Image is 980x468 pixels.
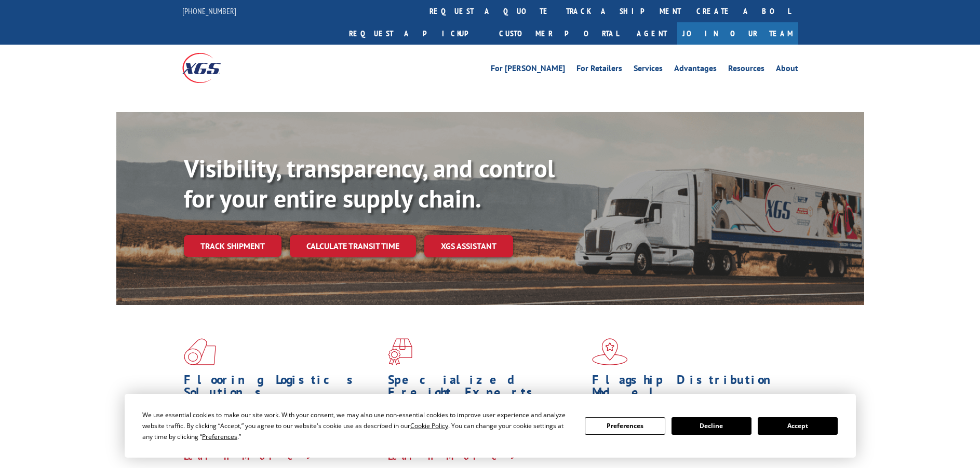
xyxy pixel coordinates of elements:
[677,22,798,45] a: Join Our Team
[184,152,555,214] b: Visibility, transparency, and control for your entire supply chain.
[758,417,838,435] button: Accept
[491,64,565,76] a: For [PERSON_NAME]
[184,450,313,462] a: Learn More >
[182,6,236,16] a: [PHONE_NUMBER]
[424,235,513,257] a: XGS ASSISTANT
[491,22,626,45] a: Customer Portal
[388,374,584,404] h1: Specialized Freight Experts
[125,394,856,458] div: Cookie Consent Prompt
[592,374,788,404] h1: Flagship Distribution Model
[674,64,717,76] a: Advantages
[142,409,572,442] div: We use essential cookies to make our site work. With your consent, we may also use non-essential ...
[388,450,517,462] a: Learn More >
[184,235,281,257] a: Track shipment
[290,235,416,257] a: Calculate transit time
[728,64,764,76] a: Resources
[202,432,237,441] span: Preferences
[776,64,798,76] a: About
[626,22,677,45] a: Agent
[341,22,491,45] a: Request a pickup
[672,417,751,435] button: Decline
[184,338,216,365] img: xgs-icon-total-supply-chain-intelligence-red
[585,417,665,435] button: Preferences
[410,421,448,430] span: Cookie Policy
[184,374,380,404] h1: Flooring Logistics Solutions
[388,338,412,365] img: xgs-icon-focused-on-flooring-red
[592,338,628,365] img: xgs-icon-flagship-distribution-model-red
[576,64,622,76] a: For Retailers
[634,64,663,76] a: Services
